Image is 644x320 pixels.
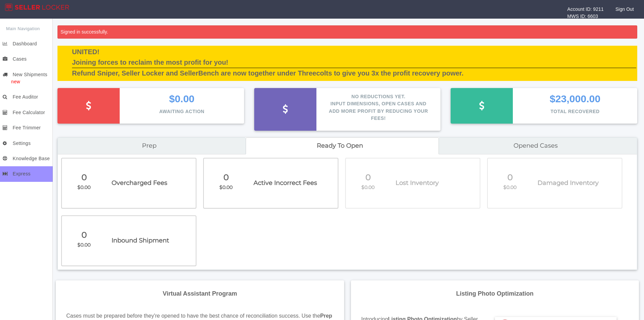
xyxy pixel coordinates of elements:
[1,166,53,182] a: Express
[81,230,87,240] span: 0
[1,89,53,105] a: Fee Auditor
[13,171,30,176] span: Express
[1,120,53,135] a: Fee Trimmer
[209,184,243,191] p: $0.00
[1,51,53,67] a: Cases
[567,6,603,13] div: Account ID: 9211
[317,141,363,151] span: Ready to open
[507,172,513,182] span: 0
[514,141,558,151] span: Opened cases
[66,284,334,304] div: Virtual Assistant Program
[1,67,53,90] a: New Shipmentsnew
[342,158,484,209] a: 0 $0.00 Lost Inventory
[67,241,101,249] p: $0.00
[1,105,53,120] a: Fee Calculator
[13,141,30,146] span: Settings
[58,158,200,209] a: 0 $0.00 Overcharged Fees
[13,56,26,62] span: Cases
[523,108,627,115] p: Total Recovered
[81,172,87,182] span: 0
[13,72,47,77] span: New Shipments
[567,13,603,20] div: MWS ID: 6603
[254,179,317,187] span: Active Incorrect Fees
[61,29,108,35] span: Signed in successfully.
[200,158,342,209] a: 0 $0.00 Active Incorrect Fees
[142,141,157,151] span: Prep
[112,179,167,187] span: Overcharged Fees
[1,136,53,151] a: Settings
[13,156,50,161] span: Knowledge Base
[327,93,431,122] p: No Reductions Yet. Input dimensions, Open cases and add more profit by reducing your fees!
[3,79,20,84] span: new
[13,125,41,130] span: Fee Trimmer
[5,4,69,11] img: App Logo
[523,93,627,104] p: $23,000.00
[484,158,626,209] a: 0 $0.00 Damaged Inventory
[57,46,637,81] div: UNITED! Joining forces to reclaim the most profit for you! Refund Sniper, Seller Locker and Selle...
[1,36,53,51] a: Dashboard
[396,179,439,187] span: Lost Inventory
[67,184,101,191] p: $0.00
[112,237,169,244] span: Inbound Shipment
[13,41,37,46] span: Dashboard
[223,172,229,182] span: 0
[1,151,53,166] a: Knowledge Base
[361,284,629,304] div: Listing Photo Optimization
[13,110,45,115] span: Fee Calculator
[130,108,234,115] p: Awaiting Action
[538,179,599,187] span: Damaged Inventory
[493,184,527,191] p: $0.00
[351,184,385,191] p: $0.00
[58,215,200,266] a: 0 $0.00 Inbound Shipment
[13,94,38,100] span: Fee Auditor
[365,172,371,182] span: 0
[130,93,234,104] p: $0.00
